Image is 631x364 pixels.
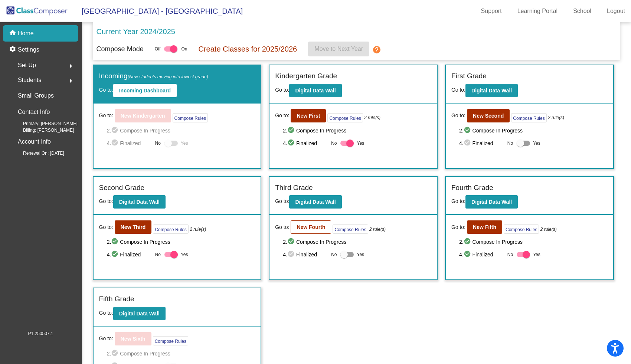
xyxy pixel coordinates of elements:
[275,183,313,193] label: Third Grade
[473,224,496,230] b: New Fifth
[287,237,296,246] mat-icon: check_circle
[533,250,540,259] span: Yes
[465,195,518,209] button: Digital Data Wall
[18,107,50,117] p: Contact Info
[357,250,364,259] span: Yes
[331,140,337,147] span: No
[99,310,113,316] span: Go to:
[467,220,502,234] button: New Fifth
[314,46,363,52] span: Move to Next Year
[111,126,120,135] mat-icon: check_circle
[181,250,188,259] span: Yes
[99,71,208,82] label: Incoming
[451,71,487,82] label: First Grade
[283,126,431,135] span: 2. Compose In Progress
[567,5,597,17] a: School
[364,114,380,121] i: 2 rule(s)
[297,113,320,119] b: New First
[504,224,539,234] button: Compose Rules
[283,250,327,259] span: 4. Finalized
[327,113,363,122] button: Compose Rules
[99,294,134,305] label: Fifth Grade
[111,250,120,259] mat-icon: check_circle
[459,126,608,135] span: 2. Compose In Progress
[308,42,369,56] button: Move to Next Year
[464,237,473,246] mat-icon: check_circle
[275,112,289,119] span: Go to:
[291,220,331,234] button: New Fourth
[540,226,557,233] i: 2 rule(s)
[287,126,296,135] mat-icon: check_circle
[99,183,145,193] label: Second Grade
[121,224,146,230] b: New Third
[119,88,171,94] b: Incoming Dashboard
[464,250,473,259] mat-icon: check_circle
[459,237,608,246] span: 2. Compose In Progress
[111,349,120,358] mat-icon: check_circle
[369,226,386,233] i: 2 rule(s)
[115,220,152,234] button: New Third
[66,76,75,85] mat-icon: arrow_right
[475,5,508,17] a: Support
[601,5,631,17] a: Logout
[99,335,113,342] span: Go to:
[331,251,337,258] span: No
[11,127,74,134] span: Billing: [PERSON_NAME]
[289,84,341,97] button: Digital Data Wall
[283,237,431,246] span: 2. Compose In Progress
[533,139,540,148] span: Yes
[473,113,504,119] b: New Second
[295,199,336,205] b: Digital Data Wall
[181,46,187,52] span: On
[74,5,243,17] span: [GEOGRAPHIC_DATA] - [GEOGRAPHIC_DATA]
[99,112,113,119] span: Go to:
[275,223,289,231] span: Go to:
[99,198,113,204] span: Go to:
[97,26,175,37] p: Current Year 2024/2025
[107,250,151,259] span: 4. Finalized
[153,224,188,234] button: Compose Rules
[291,109,326,122] button: New First
[107,126,255,135] span: 2. Compose In Progress
[511,113,546,122] button: Compose Rules
[287,139,296,148] mat-icon: check_circle
[287,250,296,259] mat-icon: check_circle
[275,71,337,82] label: Kindergarten Grade
[11,150,64,157] span: Renewal On: [DATE]
[451,87,465,93] span: Go to:
[451,112,465,119] span: Go to:
[115,109,171,122] button: New Kindergarten
[155,46,161,52] span: Off
[113,84,177,97] button: Incoming Dashboard
[548,114,564,121] i: 2 rule(s)
[464,139,473,148] mat-icon: check_circle
[464,126,473,135] mat-icon: check_circle
[18,29,34,38] p: Home
[372,45,381,54] mat-icon: help
[107,349,255,358] span: 2. Compose In Progress
[18,75,41,85] span: Students
[121,113,165,119] b: New Kindergarten
[333,224,368,234] button: Compose Rules
[119,311,160,317] b: Digital Data Wall
[99,87,113,93] span: Go to:
[451,223,465,231] span: Go to:
[115,332,151,345] button: New Sixth
[451,198,465,204] span: Go to:
[153,336,188,345] button: Compose Rules
[111,139,120,148] mat-icon: check_circle
[471,88,512,94] b: Digital Data Wall
[119,199,160,205] b: Digital Data Wall
[451,183,493,193] label: Fourth Grade
[11,120,78,127] span: Primary: [PERSON_NAME]
[155,251,161,258] span: No
[471,199,512,205] b: Digital Data Wall
[107,237,255,246] span: 2. Compose In Progress
[275,198,289,204] span: Go to:
[18,45,39,54] p: Settings
[507,251,513,258] span: No
[107,139,151,148] span: 4. Finalized
[275,87,289,93] span: Go to:
[9,45,18,54] mat-icon: settings
[99,223,113,231] span: Go to:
